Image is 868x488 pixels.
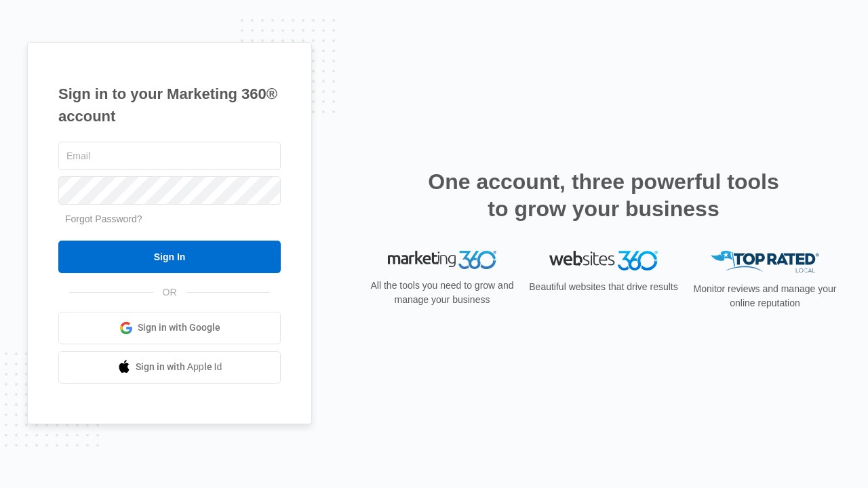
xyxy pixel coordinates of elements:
[58,312,281,344] a: Sign in with Google
[58,241,281,273] input: Sign In
[136,360,222,374] span: Sign in with Apple Id
[153,285,186,300] span: OR
[58,351,281,384] a: Sign in with Apple Id
[549,251,658,270] img: Websites 360
[138,321,220,335] span: Sign in with Google
[528,280,679,294] p: Beautiful websites that drive results
[711,251,819,273] img: Top Rated Local
[388,251,496,270] img: Marketing 360
[65,213,142,224] a: Forgot Password?
[424,168,783,222] h2: One account, three powerful tools to grow your business
[689,282,841,310] p: Monitor reviews and manage your online reputation
[366,279,518,307] p: All the tools you need to grow and manage your business
[58,142,281,170] input: Email
[58,83,281,127] h1: Sign in to your Marketing 360® account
